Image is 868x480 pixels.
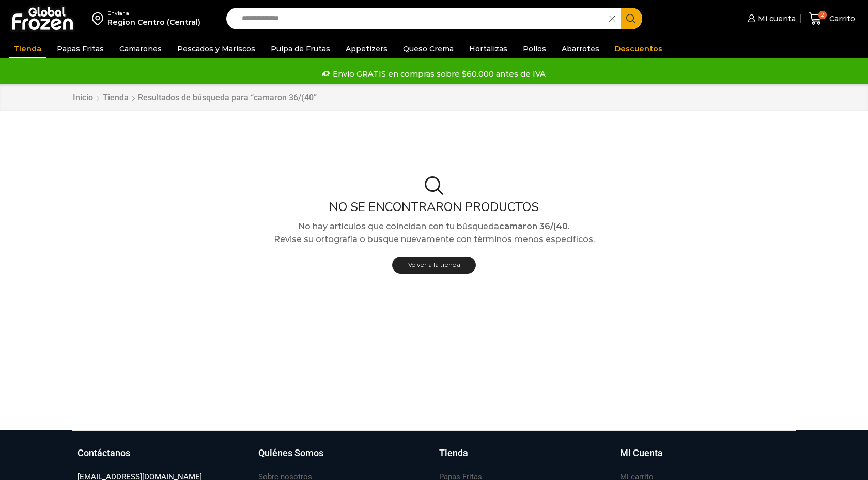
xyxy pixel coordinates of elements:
a: Appetizers [340,39,393,58]
h2: No se encontraron productos [65,200,803,215]
h3: Tienda [439,446,468,460]
img: address-field-icon.svg [92,10,107,27]
a: Pulpa de Frutas [266,39,335,58]
a: Tienda [9,39,47,58]
div: Enviar a [107,10,200,17]
a: Mi Cuenta [620,446,791,470]
a: Papas Fritas [52,39,109,58]
h3: Mi Cuenta [620,446,663,460]
a: Tienda [102,92,129,104]
a: Volver a la tienda [392,257,476,274]
a: Inicio [72,92,94,104]
a: Hortalizas [464,39,513,58]
a: Descuentos [610,39,668,58]
a: Pollos [518,39,551,58]
span: Carrito [827,13,855,24]
a: Tienda [439,446,610,470]
a: Pescados y Mariscos [172,39,260,58]
a: Abarrotes [556,39,605,58]
a: Mi cuenta [745,8,796,29]
a: Camarones [114,39,167,58]
span: Mi cuenta [755,13,796,24]
span: 2 [818,11,827,19]
h3: Quiénes Somos [258,446,323,460]
div: Region Centro (Central) [107,17,200,27]
strong: camaron 36/(40. [499,221,570,231]
a: Queso Crema [398,39,459,58]
h1: Resultados de búsqueda para “camaron 36/(40” [138,93,317,102]
p: No hay artículos que coincidan con tu búsqueda Revise su ortografía o busque nuevamente con térmi... [65,220,803,246]
button: Search button [621,8,642,29]
span: Volver a la tienda [408,261,460,268]
a: Contáctanos [78,446,248,470]
a: Quiénes Somos [258,446,429,470]
h3: Contáctanos [78,446,130,460]
a: 2 Carrito [806,7,858,31]
nav: Breadcrumb [72,92,317,104]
